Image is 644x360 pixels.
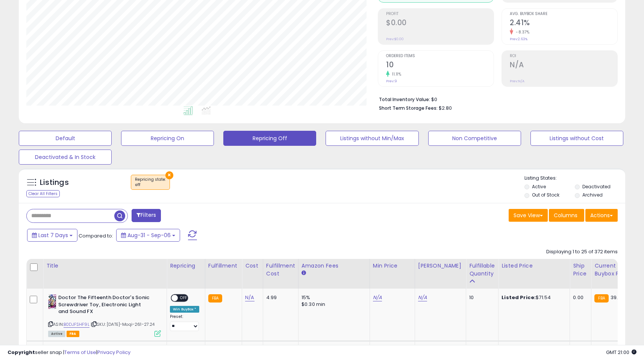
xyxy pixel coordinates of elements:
[302,270,306,277] small: Amazon Fees.
[510,12,617,16] span: Avg. Buybox Share
[379,105,438,111] b: Short Term Storage Fees:
[266,294,292,301] div: 4.99
[266,262,295,278] div: Fulfillment Cost
[585,209,618,222] button: Actions
[208,262,239,270] div: Fulfillment
[121,131,214,146] button: Repricing On
[27,229,77,242] button: Last 7 Days
[386,54,494,58] span: Ordered Items
[8,349,35,356] strong: Copyright
[510,61,617,71] h2: N/A
[510,54,617,58] span: ROI
[302,301,364,308] div: $0.30 min
[91,321,155,327] span: | SKU: [DATE]-Moqi-261-27.24
[26,190,60,197] div: Clear All Filters
[48,331,65,337] span: All listings currently available for purchase on Amazon
[373,262,412,270] div: Min Price
[469,294,492,301] div: 10
[223,131,316,146] button: Repricing Off
[302,262,367,270] div: Amazon Fees
[439,104,452,112] span: $2.80
[79,232,113,239] span: Compared to:
[509,209,548,222] button: Save View
[64,349,96,356] a: Terms of Use
[611,294,624,301] span: 39.96
[40,177,69,188] h5: Listings
[502,294,536,301] b: Listed Price:
[386,79,397,83] small: Prev: 9
[606,349,636,356] span: 2025-09-14 21:00 GMT
[573,262,588,278] div: Ship Price
[170,262,202,270] div: Repricing
[19,131,112,146] button: Default
[302,294,364,301] div: 15%
[165,171,173,179] button: ×
[97,349,130,356] a: Privacy Policy
[135,177,166,188] span: Repricing state :
[326,131,418,146] button: Listings without Min/Max
[46,262,164,270] div: Title
[386,37,404,41] small: Prev: $0.00
[38,231,68,239] span: Last 7 Days
[373,294,382,301] a: N/A
[127,231,171,239] span: Aug-31 - Sep-06
[19,150,112,165] button: Deactivated & In Stock
[582,192,603,198] label: Archived
[245,294,254,301] a: N/A
[379,96,430,103] b: Total Inventory Value:
[532,192,559,198] label: Out of Stock
[170,314,199,331] div: Preset:
[8,349,130,356] div: seller snap | |
[418,294,427,301] a: N/A
[594,262,633,278] div: Current Buybox Price
[418,262,463,270] div: [PERSON_NAME]
[132,209,161,222] button: Filters
[58,294,150,317] b: Doctor The Fifteenth Doctor's Sonic Screwdriver Toy, Electronic Light and Sound FX
[48,294,56,309] img: 41q+ekmyT9L._SL40_.jpg
[513,29,529,35] small: -8.37%
[208,294,222,303] small: FBA
[178,295,190,301] span: OFF
[510,37,527,41] small: Prev: 2.63%
[389,71,401,77] small: 11.11%
[510,18,617,29] h2: 2.41%
[524,175,625,182] p: Listing States:
[594,294,608,303] small: FBA
[502,294,564,301] div: $71.54
[582,183,611,190] label: Deactivated
[379,94,612,103] li: $0
[554,212,577,219] span: Columns
[386,18,494,29] h2: $0.00
[67,331,79,337] span: FBA
[386,61,494,71] h2: 10
[546,248,618,256] div: Displaying 1 to 25 of 372 items
[245,262,260,270] div: Cost
[386,12,494,16] span: Profit
[428,131,521,146] button: Non Competitive
[532,183,546,190] label: Active
[64,321,89,328] a: B0DJFSHF9L
[530,131,623,146] button: Listings without Cost
[510,79,524,83] small: Prev: N/A
[116,229,180,242] button: Aug-31 - Sep-06
[48,294,161,336] div: ASIN:
[549,209,584,222] button: Columns
[135,182,166,188] div: off
[469,262,495,278] div: Fulfillable Quantity
[170,306,199,313] div: Win BuyBox *
[502,262,567,270] div: Listed Price
[573,294,585,301] div: 0.00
